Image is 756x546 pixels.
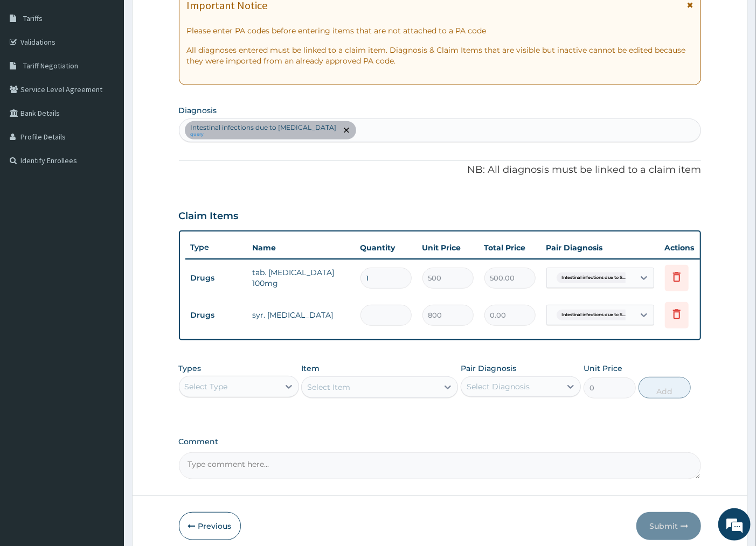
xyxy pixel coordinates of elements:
button: Previous [179,512,241,540]
span: We're online! [63,136,149,244]
h3: Claim Items [179,211,239,222]
td: syr. [MEDICAL_DATA] [247,304,355,326]
span: Tariffs [23,13,43,23]
label: Comment [179,437,702,446]
p: NB: All diagnosis must be linked to a claim item [179,163,702,177]
label: Diagnosis [179,105,217,116]
div: Chat with us now [56,60,181,74]
img: d_794563401_company_1708531726252_794563401 [20,54,44,81]
div: Minimize live chat window [177,5,203,31]
td: Drugs [185,305,247,325]
td: tab. [MEDICAL_DATA] 100mg [247,262,355,294]
span: Intestinal infections due to S... [557,310,632,320]
span: Tariff Negotiation [23,61,78,71]
label: Item [301,363,320,374]
th: Unit Price [417,237,479,258]
label: Types [179,364,202,373]
textarea: Type your message and hit 'Enter' [5,294,205,332]
th: Actions [660,237,713,258]
button: Add [639,377,691,398]
button: Submit [636,512,701,540]
small: query [191,132,337,137]
label: Pair Diagnosis [461,363,516,374]
p: Please enter PA codes before entering items that are not attached to a PA code [187,25,693,36]
div: Select Type [185,381,228,392]
th: Quantity [355,237,417,258]
th: Type [185,237,247,257]
div: Select Diagnosis [467,381,530,392]
th: Name [247,237,355,258]
p: All diagnoses entered must be linked to a claim item. Diagnosis & Claim Items that are visible bu... [187,45,693,66]
p: Intestinal infections due to [MEDICAL_DATA] [191,123,337,132]
td: Drugs [185,268,247,288]
th: Total Price [479,237,541,258]
label: Unit Price [584,363,622,374]
span: remove selection option [342,125,351,135]
span: Intestinal infections due to S... [557,272,632,283]
th: Pair Diagnosis [541,237,660,258]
